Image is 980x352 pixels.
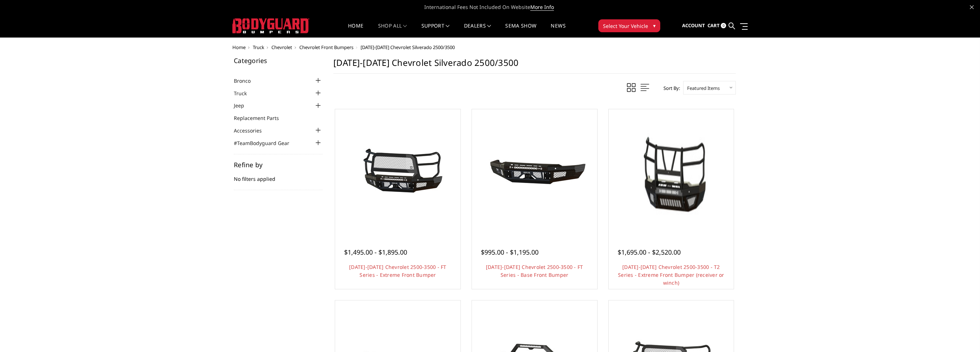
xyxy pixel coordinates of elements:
a: Home [232,44,246,50]
a: 2024-2026 Chevrolet 2500-3500 - T2 Series - Extreme Front Bumper (receiver or winch) 2024-2026 Ch... [610,111,732,233]
a: Support [421,23,450,37]
span: $1,495.00 - $1,895.00 [344,248,407,256]
a: Dealers [464,23,491,37]
h1: [DATE]-[DATE] Chevrolet Silverado 2500/3500 [333,57,736,74]
a: #TeamBodyguard Gear [234,139,298,147]
a: Replacement Parts [234,114,288,122]
span: [DATE]-[DATE] Chevrolet Silverado 2500/3500 [361,44,455,50]
h5: Categories [234,57,323,64]
a: Truck [253,44,264,50]
a: Home [348,23,363,37]
a: Account [682,16,705,35]
span: 0 [721,23,726,28]
a: [DATE]-[DATE] Chevrolet 2500-3500 - FT Series - Base Front Bumper [486,264,583,278]
a: Cart 0 [708,16,726,35]
h5: Refine by [234,161,323,168]
a: [DATE]-[DATE] Chevrolet 2500-3500 - FT Series - Extreme Front Bumper [349,264,446,278]
span: Account [682,22,705,29]
a: Accessories [234,127,271,134]
div: No filters applied [234,161,323,190]
img: BODYGUARD BUMPERS [232,18,309,33]
a: Chevrolet Front Bumpers [299,44,353,50]
span: $995.00 - $1,195.00 [481,248,539,256]
a: 2024-2025 Chevrolet 2500-3500 - FT Series - Base Front Bumper 2024-2025 Chevrolet 2500-3500 - FT ... [474,111,595,233]
a: [DATE]-[DATE] Chevrolet 2500-3500 - T2 Series - Extreme Front Bumper (receiver or winch) [618,264,724,286]
a: Bronco [234,77,260,85]
label: Sort By: [660,83,680,93]
span: ▾ [653,22,656,29]
a: News [551,23,565,37]
a: Jeep [234,102,253,109]
span: $1,695.00 - $2,520.00 [618,248,681,256]
a: shop all [378,23,407,37]
a: 2024-2026 Chevrolet 2500-3500 - FT Series - Extreme Front Bumper 2024-2026 Chevrolet 2500-3500 - ... [337,111,459,233]
a: Chevrolet [271,44,292,50]
a: SEMA Show [505,23,536,37]
a: More Info [530,4,554,11]
span: Cart [708,22,720,29]
span: Select Your Vehicle [603,22,648,30]
button: Select Your Vehicle [598,19,660,32]
a: Truck [234,90,256,97]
